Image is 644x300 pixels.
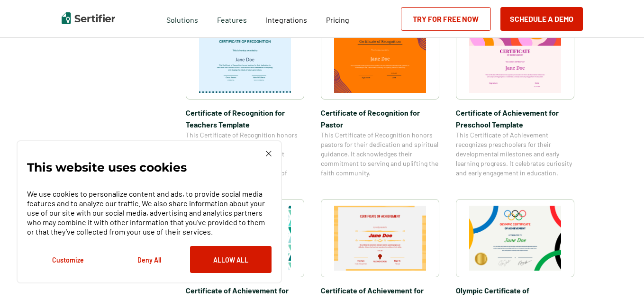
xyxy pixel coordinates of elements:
a: Integrations [266,13,307,25]
span: This Certificate of Recognition honors pastors for their dedication and spiritual guidance. It ac... [321,130,439,178]
a: Try for Free Now [401,7,491,31]
a: Certificate of Recognition for PastorCertificate of Recognition for PastorThis Certificate of Rec... [321,21,439,187]
button: Allow All [190,246,272,273]
p: We use cookies to personalize content and ads, to provide social media features and to analyze ou... [27,189,272,236]
button: Schedule a Demo [500,7,583,31]
img: Certificate of Recognition for Teachers Template [199,28,291,93]
img: Certificate of Achievement for Preschool Template [469,28,561,93]
span: Certificate of Achievement for Preschool Template [456,107,574,130]
img: Olympic Certificate of Appreciation​ Template [469,206,561,271]
span: Solutions [166,13,198,25]
span: Features [217,13,247,25]
img: Certificate of Achievement for Students Template [334,206,426,271]
p: This website uses cookies [27,163,187,172]
a: Certificate of Achievement for Preschool TemplateCertificate of Achievement for Preschool Templat... [456,21,574,187]
img: Cookie Popup Close [266,151,272,156]
button: Customize [27,246,109,273]
span: This Certificate of Achievement recognizes preschoolers for their developmental milestones and ea... [456,130,574,178]
a: Certificate of Recognition for Teachers TemplateCertificate of Recognition for Teachers TemplateT... [186,21,304,187]
img: Certificate of Recognition for Pastor [334,28,426,93]
span: Certificate of Recognition for Pastor [321,107,439,130]
span: Pricing [326,15,349,24]
span: This Certificate of Recognition honors teachers for their dedication to education and student suc... [186,130,304,187]
img: Sertifier | Digital Credentialing Platform [62,12,115,24]
button: Deny All [109,246,190,273]
span: Integrations [266,15,307,24]
a: Pricing [326,13,349,25]
span: Certificate of Recognition for Teachers Template [186,107,304,130]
